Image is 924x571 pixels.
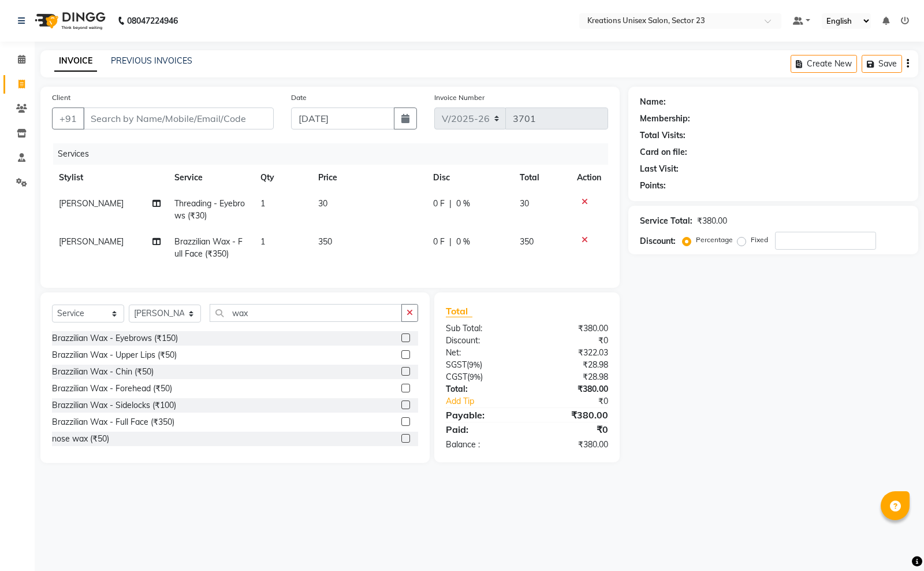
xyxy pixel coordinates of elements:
label: Invoice Number [434,92,485,103]
span: [PERSON_NAME] [59,236,124,247]
div: Net: [437,347,527,359]
label: Client [52,92,70,103]
b: 08047224946 [127,5,178,37]
div: Points: [640,180,666,192]
div: Brazzilian Wax - Chin (₹50) [52,366,154,378]
span: 0 % [456,236,470,248]
div: Brazzilian Wax - Full Face (₹350) [52,416,174,428]
span: [PERSON_NAME] [59,198,124,209]
div: ₹0 [542,395,617,407]
div: Membership: [640,113,690,125]
th: Disc [426,165,513,191]
div: ₹0 [527,422,617,436]
span: SGST [446,359,467,370]
div: Services [53,143,617,165]
div: Discount: [437,335,527,347]
div: ₹28.98 [527,371,617,383]
span: 0 % [456,198,470,210]
div: ₹28.98 [527,359,617,371]
span: 350 [318,236,332,247]
button: +91 [52,107,84,129]
th: Stylist [52,165,167,191]
span: 30 [520,198,529,209]
span: 0 F [433,198,445,210]
span: | [449,198,452,210]
span: 1 [260,236,265,247]
div: Sub Total: [437,322,527,335]
label: Percentage [696,235,733,245]
a: INVOICE [54,51,97,72]
div: Total Visits: [640,129,685,142]
div: ₹380.00 [697,215,727,227]
iframe: chat widget [875,525,912,559]
span: CGST [446,372,467,382]
div: Brazzilian Wax - Upper Lips (₹50) [52,349,177,361]
div: ₹0 [527,335,617,347]
div: Discount: [640,235,676,247]
span: Total [446,305,472,317]
div: Payable: [437,408,527,422]
a: PREVIOUS INVOICES [111,55,192,66]
span: 9% [469,360,480,369]
div: ₹380.00 [527,322,617,335]
div: Brazzilian Wax - Sidelocks (₹100) [52,399,176,411]
label: Date [291,92,307,103]
div: Card on file: [640,146,687,158]
div: ₹380.00 [527,408,617,422]
span: 1 [260,198,265,209]
div: Name: [640,96,666,108]
button: Create New [791,55,857,73]
span: 0 F [433,236,445,248]
div: ( ) [437,359,527,371]
span: 9% [470,372,480,381]
div: Balance : [437,439,527,451]
div: Brazzilian Wax - Eyebrows (₹150) [52,332,178,344]
th: Price [311,165,426,191]
img: logo [29,5,109,37]
th: Action [570,165,608,191]
th: Service [167,165,254,191]
div: ( ) [437,371,527,383]
span: 30 [318,198,327,209]
button: Save [862,55,902,73]
th: Qty [254,165,311,191]
span: 350 [520,236,534,247]
div: Last Visit: [640,163,679,175]
a: Add Tip [437,395,542,407]
div: Paid: [437,422,527,436]
th: Total [513,165,571,191]
div: Total: [437,383,527,395]
span: | [449,236,452,248]
div: ₹380.00 [527,383,617,395]
label: Fixed [751,235,768,245]
input: Search by Name/Mobile/Email/Code [83,107,274,129]
input: Search or Scan [210,304,402,322]
div: Brazzilian Wax - Forehead (₹50) [52,383,172,395]
div: Service Total: [640,215,692,227]
span: Brazzilian Wax - Full Face (₹350) [174,236,243,259]
div: ₹380.00 [527,439,617,451]
span: Threading - Eyebrows (₹30) [174,198,245,221]
div: nose wax (₹50) [52,433,109,445]
div: ₹322.03 [527,347,617,359]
